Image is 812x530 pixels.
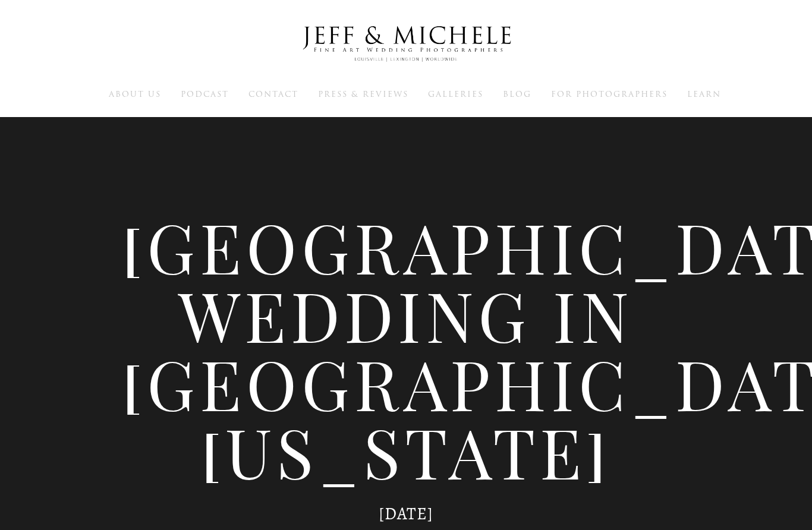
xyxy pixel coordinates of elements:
span: Learn [687,89,721,100]
a: Press & Reviews [318,89,408,99]
time: [DATE] [379,502,433,525]
img: Louisville Wedding Photographers - Jeff & Michele Wedding Photographers [287,15,525,73]
span: Galleries [428,89,483,100]
a: For Photographers [551,89,668,99]
span: For Photographers [551,89,668,100]
a: About Us [109,89,161,99]
a: Learn [687,89,721,99]
a: Blog [503,89,531,99]
span: Contact [248,89,298,100]
a: Galleries [428,89,483,99]
span: About Us [109,89,161,100]
h1: [GEOGRAPHIC_DATA] Wedding in [GEOGRAPHIC_DATA], [US_STATE] [121,212,691,485]
a: Podcast [181,89,229,99]
span: Press & Reviews [318,89,408,100]
span: Podcast [181,89,229,100]
a: Contact [248,89,298,99]
span: Blog [503,89,531,100]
